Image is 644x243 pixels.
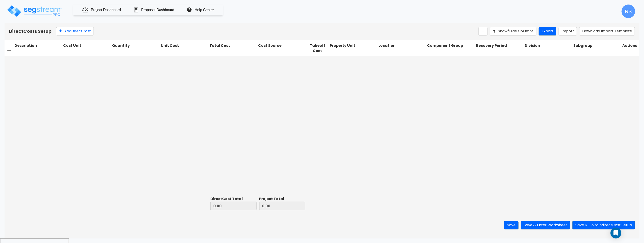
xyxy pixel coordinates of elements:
[329,42,377,54] div: Property Unit
[621,42,639,54] div: Actions
[210,196,256,202] div: Direct Cost Total
[377,42,426,54] div: Location
[62,42,111,54] div: Cost Unit
[610,228,621,238] div: Open Intercom Messenger
[579,27,635,35] button: Download Import Template
[306,42,329,54] div: Takeoff Cost
[490,27,536,35] button: Show/Hide Columns
[521,221,570,229] button: Save & Enter Worksheet
[209,42,257,54] div: Total Cost
[475,42,524,54] div: Recovery Period
[195,7,214,13] a: Help Center
[14,42,62,54] div: Description
[7,5,62,17] img: Logo
[141,8,174,12] a: Proposal Dashboard
[111,42,160,54] div: Quantity
[559,27,577,35] button: Import
[504,221,519,229] button: Save
[539,27,556,35] button: Export
[259,196,305,202] div: Project Total
[56,27,94,35] button: AddDirectCost
[573,42,621,54] div: Subgroup
[572,221,635,229] button: Save & Go toIndirectCost Setup
[160,42,209,54] div: Unit Cost
[9,28,52,34] b: Direct Costs Setup
[622,5,635,18] span: RS
[257,42,306,54] div: Cost Source
[478,27,488,35] button: Reorder Items
[91,8,121,12] a: Project Dashboard
[426,42,475,54] div: Component Group
[524,42,572,54] div: Division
